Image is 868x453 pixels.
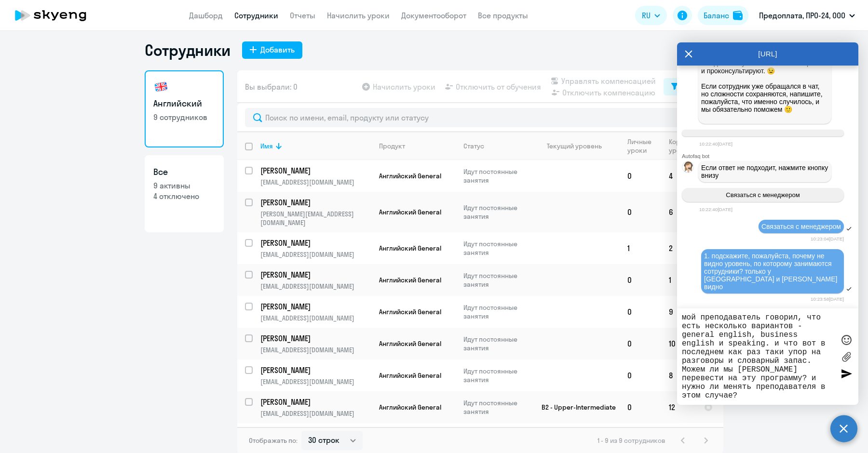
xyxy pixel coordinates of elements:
[620,296,661,328] td: 0
[153,180,215,191] p: 9 активны
[538,142,619,150] div: Текущий уровень
[463,203,529,221] p: Идут постоянные занятия
[379,208,441,216] span: Английский General
[260,301,369,312] p: [PERSON_NAME]
[478,11,528,20] a: Все продукты
[379,371,441,380] span: Английский General
[260,238,369,248] p: [PERSON_NAME]
[754,4,860,27] button: Предоплата, ПРО-24, ООО
[463,167,529,185] p: Идут постоянные занятия
[145,40,231,60] h1: Сотрудники
[839,349,854,364] label: Лимит 10 файлов
[620,423,661,451] td: 0
[260,397,369,407] p: [PERSON_NAME]
[701,164,830,179] span: Если ответ не подходит, нажмите кнопку внизу
[327,11,390,20] a: Начислить уроки
[463,303,529,320] p: Идут постоянные занятия
[704,252,839,291] span: 1. подскажите, пожалуйста, почему не видно уровень, по которому занимаются сотрудники? только у [...
[661,160,696,192] td: 4
[260,269,369,280] p: [PERSON_NAME]
[401,11,466,20] a: Документооборот
[699,207,732,212] time: 10:22:40[DATE]
[463,240,529,257] p: Идут постоянные занятия
[260,142,371,150] div: Имя
[682,161,694,175] img: bot avatar
[260,346,371,354] p: [EMAIL_ADDRESS][DOMAIN_NAME]
[661,423,696,451] td: 0
[530,391,620,423] td: B2 - Upper-Intermediate
[661,328,696,360] td: 10
[245,108,716,127] input: Поиск по имени, email, продукту или статусу
[260,197,371,208] a: [PERSON_NAME]
[463,271,529,289] p: Идут постоянные занятия
[290,11,315,20] a: Отчеты
[153,97,215,110] h3: Английский
[260,333,371,344] a: [PERSON_NAME]
[153,166,215,178] h3: Все
[642,10,651,21] span: RU
[620,264,661,296] td: 0
[463,399,529,416] p: Идут постоянные занятия
[661,391,696,423] td: 12
[682,153,858,159] div: Autofaq bot
[698,6,748,25] button: Балансbalance
[463,142,484,150] div: Статус
[620,232,661,264] td: 1
[811,236,844,241] time: 10:23:04[DATE]
[733,11,743,20] img: balance
[682,188,844,202] button: Связаться с менеджером
[463,367,529,384] p: Идут постоянные занятия
[620,391,661,423] td: 0
[260,178,371,187] p: [EMAIL_ADDRESS][DOMAIN_NAME]
[635,6,667,25] button: RU
[260,165,369,176] p: [PERSON_NAME]
[260,197,369,208] p: [PERSON_NAME]
[153,191,215,201] p: 4 отключено
[234,11,278,20] a: Сотрудники
[704,10,729,21] div: Баланс
[260,269,371,280] a: [PERSON_NAME]
[620,328,661,360] td: 0
[761,223,841,230] span: Связаться с менеджером
[664,78,716,95] button: Фильтр
[379,142,405,150] div: Продукт
[242,41,302,59] button: Добавить
[726,191,800,199] span: Связаться с менеджером
[145,70,224,147] a: Английский9 сотрудников
[661,296,696,328] td: 9
[627,137,661,155] div: Личные уроки
[260,165,371,176] a: [PERSON_NAME]
[379,244,441,253] span: Английский General
[661,192,696,232] td: 6
[463,335,529,352] p: Идут постоянные занятия
[759,10,845,21] p: Предоплата, ПРО-24, ООО
[249,436,298,445] span: Отображать по:
[661,232,696,264] td: 2
[245,81,298,93] span: Вы выбрали: 0
[597,436,665,445] span: 1 - 9 из 9 сотрудников
[153,79,169,94] img: english
[682,313,834,400] textarea: 2. 2. [PERSON_NAME] хотел бы поменять программу занятий, мне мой преподаватель говорил, что есть ...
[260,250,371,259] p: [EMAIL_ADDRESS][DOMAIN_NAME]
[669,137,696,155] div: Корп. уроки
[189,11,223,20] a: Дашборд
[379,276,441,284] span: Английский General
[260,409,371,418] p: [EMAIL_ADDRESS][DOMAIN_NAME]
[260,333,369,344] p: [PERSON_NAME]
[260,377,371,386] p: [EMAIL_ADDRESS][DOMAIN_NAME]
[153,112,215,122] p: 9 сотрудников
[547,142,602,150] div: Текущий уровень
[260,301,371,312] a: [PERSON_NAME]
[661,360,696,391] td: 8
[379,339,441,348] span: Английский General
[145,155,224,232] a: Все9 активны4 отключено
[260,210,371,227] p: [PERSON_NAME][EMAIL_ADDRESS][DOMAIN_NAME]
[379,307,441,316] span: Английский General
[620,160,661,192] td: 0
[260,44,295,55] div: Добавить
[811,296,844,302] time: 10:23:58[DATE]
[260,238,371,248] a: [PERSON_NAME]
[699,141,732,147] time: 10:22:40[DATE]
[620,360,661,391] td: 0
